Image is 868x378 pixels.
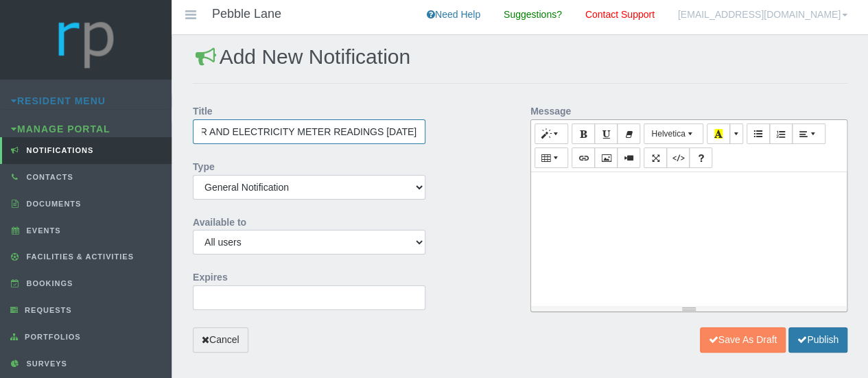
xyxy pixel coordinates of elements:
[193,154,215,175] label: Type
[700,327,786,353] button: Save As Draft
[23,226,61,235] span: Events
[11,123,110,134] a: Manage Portal
[193,99,213,119] label: Title
[193,45,847,68] h2: Add New Notification
[23,359,67,368] span: Surveys
[212,8,281,21] h4: Pebble Lane
[21,333,81,341] span: Portfolios
[23,146,94,154] span: Notifications
[651,129,685,139] span: Helvetica
[193,327,248,353] a: Cancel
[788,327,847,353] button: Publish
[23,200,82,208] span: Documents
[21,306,72,314] span: Requests
[23,252,134,261] span: Facilities & Activities
[530,99,571,119] label: Message
[644,123,703,144] button: Helvetica
[11,95,106,106] a: Resident Menu
[23,173,73,181] span: Contacts
[193,210,246,231] label: Available to
[23,279,73,287] span: Bookings
[193,265,228,285] label: Expires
